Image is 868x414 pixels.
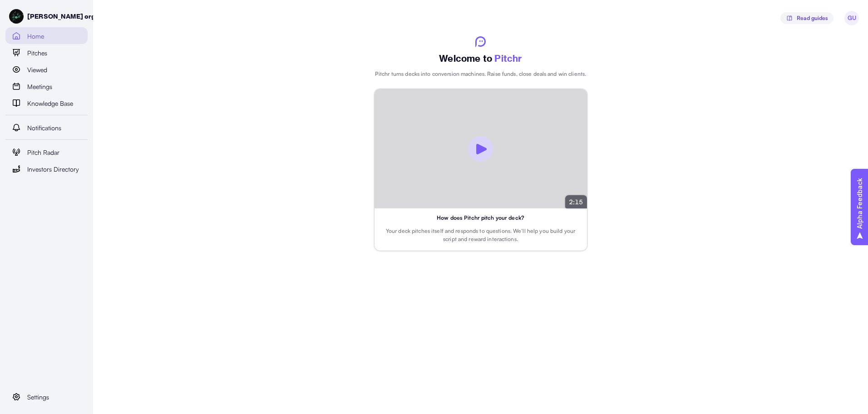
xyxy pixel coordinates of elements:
[27,99,73,108] span: Knowledge Base
[384,227,578,243] p: Your deck pitches itself and responds to questions. We’ll help you build your script and reward i...
[797,12,828,24] span: Read guides
[27,82,52,92] span: Meetings
[375,70,586,78] p: Pitchr turns decks into conversion machines. Raise funds, close deals and win clients.
[844,11,859,25] span: GU
[27,48,47,58] span: Pitches
[569,197,583,207] p: 2:15
[786,15,793,22] img: svg%3e
[27,123,61,133] span: Notifications
[27,31,44,41] span: Home
[27,148,59,158] span: Pitch Radar
[780,12,833,24] button: Read guides
[476,143,487,154] img: play button
[27,164,79,174] span: Investors Directory
[494,53,522,64] span: Pitchr
[27,65,47,75] span: Viewed
[27,392,49,402] span: Settings
[475,36,486,47] img: svg%3e
[384,214,578,222] p: How does Pitchr pitch your deck?
[27,12,101,21] p: [PERSON_NAME] org 2
[9,9,24,24] img: AVATAR-1757458634746.jpg
[439,53,522,64] p: Welcome to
